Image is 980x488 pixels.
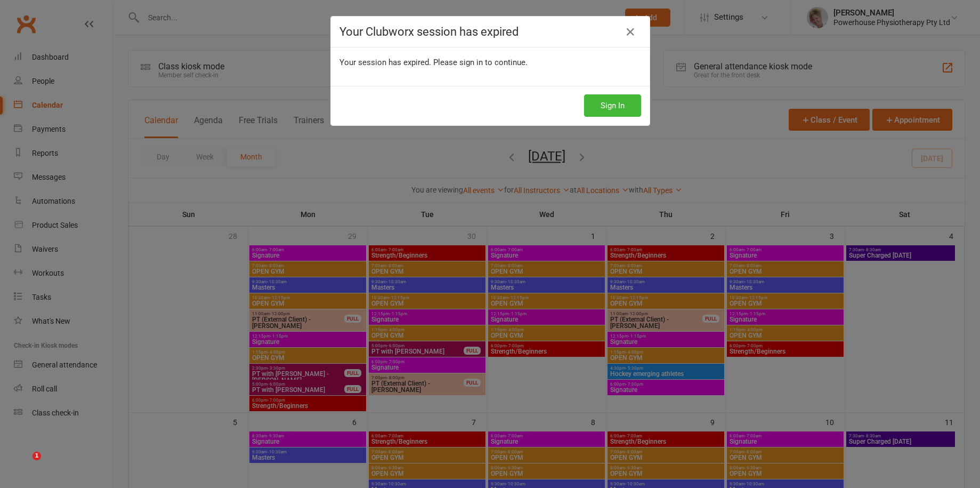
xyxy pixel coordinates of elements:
button: Sign In [584,94,641,117]
iframe: Intercom live chat [11,452,36,477]
span: 1 [33,452,41,460]
span: Your session has expired. Please sign in to continue. [339,58,528,67]
h4: Your Clubworx session has expired [339,25,641,38]
a: Close [622,23,639,41]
